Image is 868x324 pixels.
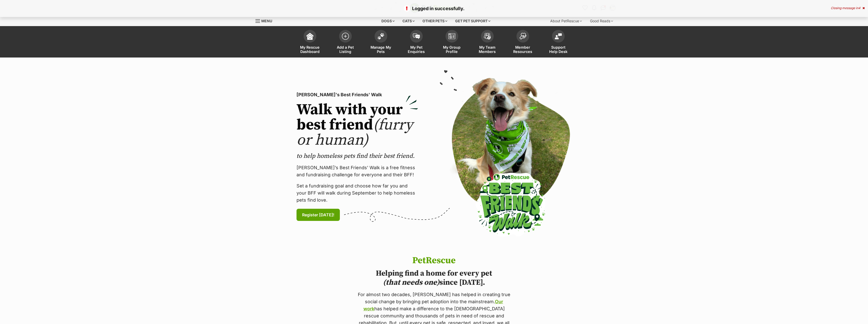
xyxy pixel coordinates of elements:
h1: PetRescue [356,256,512,266]
a: Menu [255,16,276,25]
p: Set a fundraising goal and choose how far you and your BFF will walk during September to help hom... [297,182,418,204]
a: Manage My Pets [363,27,399,58]
div: Good Reads [586,16,617,26]
span: Menu [261,19,272,23]
span: Add a Pet Listing [334,45,357,54]
img: help-desk-icon-fdf02630f3aa405de69fd3d07c3f3aa587a6932b1a1747fa1d2bba05be0121f9.svg [555,33,562,39]
div: Dogs [378,16,398,26]
img: manage-my-pets-icon-02211641906a0b7f246fdf0571729dbe1e7629f14944591b6c1af311fb30b64b.svg [377,33,384,40]
div: Other pets [419,16,451,26]
span: My Team Members [476,45,499,54]
h2: Walk with your best friend [297,102,418,148]
a: My Group Profile [434,27,470,58]
i: (that needs one) [383,278,439,287]
img: member-resources-icon-8e73f808a243e03378d46382f2149f9095a855e16c252ad45f914b54edf8863c.svg [519,33,526,40]
a: Support Help Desk [541,27,576,58]
span: Member Resources [511,45,534,54]
p: to help homeless pets find their best friend. [297,152,418,160]
span: My Rescue Dashboard [299,45,321,54]
a: My Rescue Dashboard [292,27,328,58]
span: Register [DATE]! [302,212,334,218]
img: pet-enquiries-icon-7e3ad2cf08bfb03b45e93fb7055b45f3efa6380592205ae92323e6603595dc1f.svg [413,33,420,39]
span: My Pet Enquiries [405,45,428,54]
p: [PERSON_NAME]'s Best Friends' Walk [297,91,418,98]
span: My Group Profile [440,45,463,54]
span: Manage My Pets [370,45,392,54]
a: My Team Members [470,27,505,58]
img: dashboard-icon-eb2f2d2d3e046f16d808141f083e7271f6b2e854fb5c12c21221c1fb7104beca.svg [306,33,313,40]
img: team-members-icon-5396bd8760b3fe7c0b43da4ab00e1e3bb1a5d9ba89233759b79545d2d3fc5d0d.svg [484,33,491,40]
span: Support Help Desk [547,45,570,54]
a: Add a Pet Listing [328,27,363,58]
div: Cats [399,16,418,26]
div: About PetRescue [547,16,585,26]
span: (furry or human) [297,116,413,150]
img: group-profile-icon-3fa3cf56718a62981997c0bc7e787c4b2cf8bcc04b72c1350f741eb67cf2f40e.svg [448,33,455,39]
a: Member Resources [505,27,541,58]
h2: Helping find a home for every pet since [DATE]. [356,269,512,287]
a: My Pet Enquiries [399,27,434,58]
img: add-pet-listing-icon-0afa8454b4691262ce3f59096e99ab1cd57d4a30225e0717b998d2c9b9846f56.svg [342,33,349,40]
p: [PERSON_NAME]’s Best Friends' Walk is a free fitness and fundraising challenge for everyone and t... [297,164,418,178]
a: Register [DATE]! [297,209,340,221]
div: Get pet support [452,16,494,26]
